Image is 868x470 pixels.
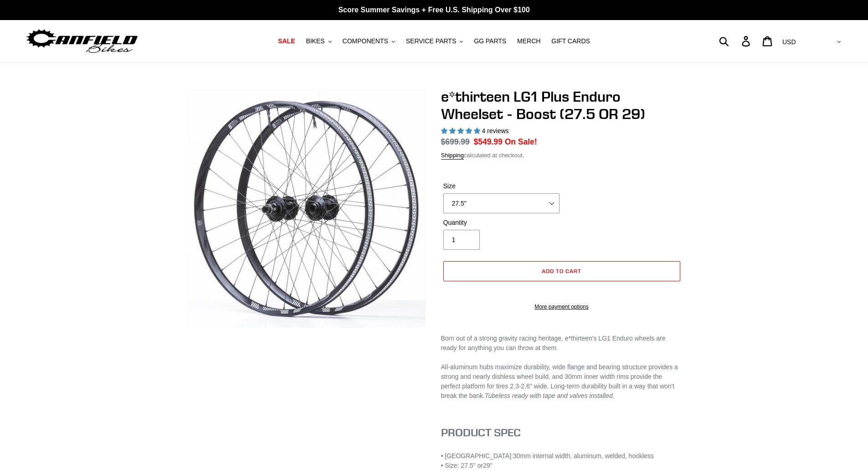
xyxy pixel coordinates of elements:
div: calculated at checkout. [441,151,683,160]
a: MERCH [513,35,545,47]
span: SALE [278,37,295,45]
span: COMPONENTS [343,37,388,45]
span: BIKES [306,37,324,45]
a: Shipping [441,152,464,160]
em: Tubeless ready with tape and valves installed. [485,392,615,399]
label: Quantity [443,218,560,227]
p: All-aluminum hubs maximize durability, wide flange and bearing structure provides a strong and ne... [441,362,683,401]
s: $699.99 [441,137,470,146]
span: • [GEOGRAPHIC_DATA]: [441,452,513,460]
label: Size [443,181,560,191]
a: GIFT CARDS [547,35,595,47]
img: Canfield Bikes [25,27,139,56]
span: GIFT CARDS [551,37,590,45]
button: COMPONENTS [338,35,400,47]
span: MERCH [517,37,540,45]
span: SERVICE PARTS [406,37,456,45]
span: 5.00 stars [441,127,482,134]
h3: PRODUCT SPEC [441,426,683,439]
span: • Size: 27.5" or [441,462,483,469]
div: Born out of a strong gravity racing heritage, e*thirteen's LG1 Enduro wheels are ready for anythi... [441,334,683,353]
input: Search [724,31,747,51]
span: GG PARTS [474,37,506,45]
span: On Sale! [505,136,537,148]
span: $549.99 [474,137,503,146]
button: SERVICE PARTS [401,35,467,47]
a: More payment options [443,303,680,311]
a: GG PARTS [469,35,511,47]
h1: e*thirteen LG1 Plus Enduro Wheelset - Boost (27.5 OR 29) [441,88,683,123]
button: Add to cart [443,261,680,281]
span: Add to cart [542,268,581,274]
a: SALE [273,35,299,47]
button: BIKES [301,35,336,47]
span: 4 reviews [482,127,508,134]
div: 30mm internal width, aluminum, welded, hookless [441,451,683,461]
